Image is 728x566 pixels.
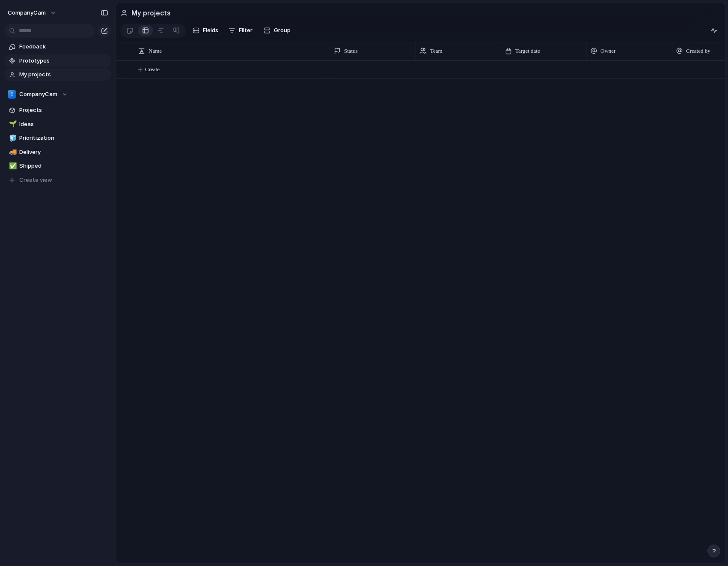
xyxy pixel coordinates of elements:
button: ✅ [8,162,16,170]
span: Name [149,47,162,55]
span: Projects [19,106,108,114]
a: ✅Shipped [4,160,111,172]
span: Ideas [19,120,108,129]
button: 🧊 [8,134,16,142]
a: 🌱Ideas [4,118,111,131]
h2: My projects [131,8,171,18]
a: Feedback [4,40,111,53]
span: Feedback [19,42,108,51]
div: 🚚 [9,147,15,157]
div: 🌱 [9,119,15,129]
span: Prioritization [19,134,108,142]
div: ✅ [9,161,15,171]
button: CompanyCam [4,88,111,101]
span: Fields [203,26,218,35]
span: Team [430,47,443,55]
span: My projects [19,70,108,79]
button: Create view [4,174,111,187]
span: Create [145,65,160,74]
span: Prototypes [19,57,108,65]
span: Create view [19,176,52,184]
span: CompanyCam [8,9,46,17]
span: Status [344,47,358,55]
span: Target date [515,47,540,55]
button: 🚚 [8,148,16,157]
button: 🌱 [8,120,16,129]
span: Shipped [19,162,108,170]
span: Group [274,26,291,35]
a: Projects [4,104,111,117]
span: CompanyCam [19,90,57,99]
a: 🚚Delivery [4,146,111,159]
button: Fields [189,24,222,37]
span: Created by [686,47,710,55]
a: 🧊Prioritization [4,132,111,145]
a: Prototypes [4,54,111,67]
button: CompanyCam [4,6,61,20]
a: My projects [4,68,111,81]
span: Owner [600,47,615,55]
button: Filter [225,24,256,37]
div: 🧊 [9,133,15,143]
span: Delivery [19,148,108,157]
span: Filter [239,26,253,35]
button: Group [259,24,295,37]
